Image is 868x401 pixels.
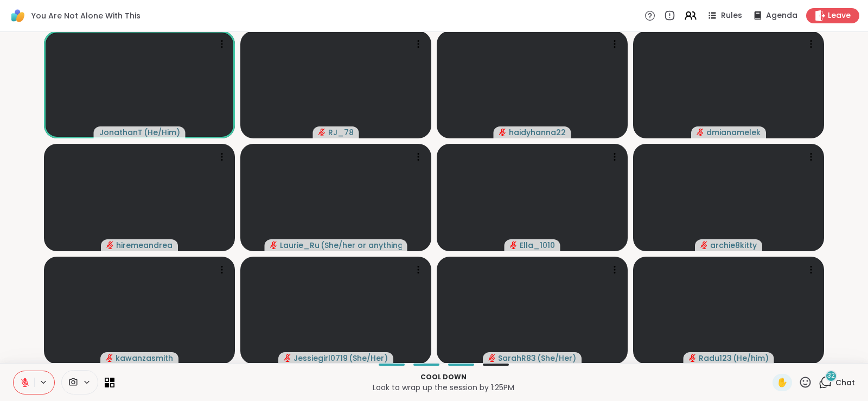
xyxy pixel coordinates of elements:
[321,240,402,251] span: ( She/her or anything else )
[116,240,173,251] span: hiremeandrea
[280,240,320,251] span: Laurie_Ru
[710,240,757,251] span: archie8kitty
[700,241,708,249] span: audio-muted
[827,371,835,380] span: 32
[144,127,180,138] span: ( He/Him )
[318,129,326,136] span: audio-muted
[777,376,788,389] span: ✋
[31,10,141,21] span: You Are Not Alone With This
[699,353,732,364] span: Radu123
[99,127,143,138] span: JonathanT
[116,353,173,364] span: kawanzasmith
[509,127,566,138] span: haidyhanna22
[106,241,114,249] span: audio-muted
[121,372,766,382] p: Cool down
[766,10,797,21] span: Agenda
[697,129,704,136] span: audio-muted
[499,129,507,136] span: audio-muted
[537,353,576,364] span: ( She/Her )
[349,353,388,364] span: ( She/Her )
[270,241,278,249] span: audio-muted
[498,353,536,364] span: SarahR83
[328,127,354,138] span: RJ_78
[121,382,766,393] p: Look to wrap up the session by 1:25PM
[721,10,742,21] span: Rules
[510,241,518,249] span: audio-muted
[9,7,27,25] img: ShareWell Logomark
[835,377,855,388] span: Chat
[284,354,291,362] span: audio-muted
[106,354,113,362] span: audio-muted
[293,353,348,364] span: Jessiegirl0719
[689,354,697,362] span: audio-muted
[520,240,555,251] span: Ella_1010
[488,354,496,362] span: audio-muted
[706,127,761,138] span: dmianamelek
[828,10,851,21] span: Leave
[733,353,769,364] span: ( He/him )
